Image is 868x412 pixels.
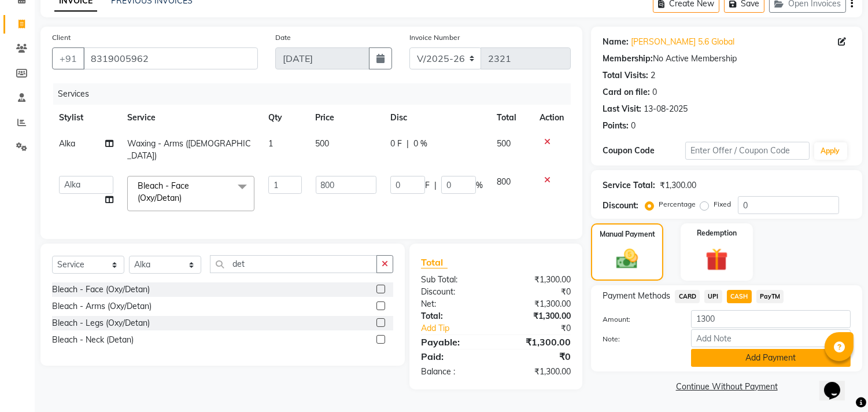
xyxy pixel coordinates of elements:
[603,290,670,302] span: Payment Methods
[603,36,629,48] div: Name:
[53,83,579,105] div: Services
[631,36,734,48] a: [PERSON_NAME] 5.6 Global
[727,290,752,303] span: CASH
[412,286,496,298] div: Discount:
[652,86,657,98] div: 0
[814,142,847,160] button: Apply
[412,274,496,286] div: Sub Total:
[52,300,152,312] div: Bleach - Arms (Oxy/Detan)
[412,310,496,322] div: Total:
[383,105,490,131] th: Disc
[496,286,580,298] div: ₹0
[52,47,84,69] button: +91
[691,329,851,347] input: Add Note
[660,179,696,192] div: ₹1,300.00
[412,366,496,378] div: Balance :
[756,290,784,303] span: PayTM
[533,105,571,131] th: Action
[52,284,150,296] div: Bleach - Face (Oxy/Detan)
[603,145,685,157] div: Coupon Code
[261,105,308,131] th: Qty
[412,335,496,349] div: Payable:
[644,103,688,115] div: 13-08-2025
[685,142,809,160] input: Enter Offer / Coupon Code
[59,138,75,149] span: Alka
[594,314,682,325] label: Amount:
[275,32,291,43] label: Date
[434,179,437,192] span: |
[603,86,650,98] div: Card on file:
[52,105,120,131] th: Stylist
[603,200,638,212] div: Discount:
[819,366,856,400] iframe: chat widget
[496,335,580,349] div: ₹1,300.00
[603,53,851,65] div: No Active Membership
[594,334,682,344] label: Note:
[699,245,735,274] img: _gift.svg
[603,69,648,82] div: Total Visits:
[316,138,330,149] span: 500
[182,193,187,203] a: x
[659,199,696,209] label: Percentage
[603,179,655,192] div: Service Total:
[603,120,629,132] div: Points:
[496,366,580,378] div: ₹1,300.00
[510,322,580,334] div: ₹0
[691,349,851,367] button: Add Payment
[309,105,383,131] th: Price
[603,53,653,65] div: Membership:
[268,138,273,149] span: 1
[704,290,722,303] span: UPI
[138,181,189,203] span: Bleach - Face (Oxy/Detan)
[496,298,580,310] div: ₹1,300.00
[83,47,258,69] input: Search by Name/Mobile/Email/Code
[413,138,427,150] span: 0 %
[407,138,409,150] span: |
[52,334,134,346] div: Bleach - Neck (Detan)
[497,138,511,149] span: 500
[610,247,644,271] img: _cash.svg
[631,120,636,132] div: 0
[497,176,511,187] span: 800
[691,310,851,328] input: Amount
[651,69,655,82] div: 2
[697,228,737,238] label: Redemption
[412,350,496,363] div: Paid:
[675,290,700,303] span: CARD
[210,255,377,273] input: Search or Scan
[496,350,580,363] div: ₹0
[496,310,580,322] div: ₹1,300.00
[409,32,460,43] label: Invoice Number
[490,105,533,131] th: Total
[593,381,860,393] a: Continue Without Payment
[412,298,496,310] div: Net:
[603,103,641,115] div: Last Visit:
[52,317,150,329] div: Bleach - Legs (Oxy/Detan)
[412,322,510,334] a: Add Tip
[425,179,430,192] span: F
[421,256,448,268] span: Total
[127,138,251,161] span: Waxing - Arms ([DEMOGRAPHIC_DATA])
[120,105,261,131] th: Service
[496,274,580,286] div: ₹1,300.00
[390,138,402,150] span: 0 F
[714,199,731,209] label: Fixed
[600,229,655,240] label: Manual Payment
[52,32,71,43] label: Client
[476,179,483,192] span: %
